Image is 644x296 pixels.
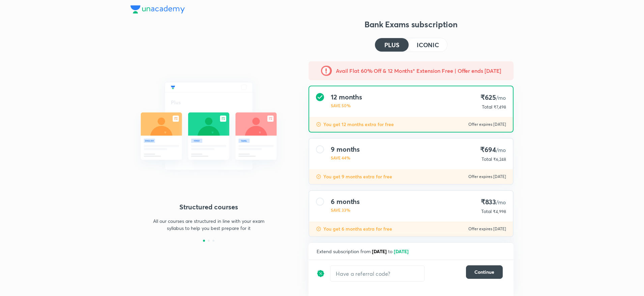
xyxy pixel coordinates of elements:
span: /mo [496,146,506,153]
h4: 6 months [331,198,360,206]
p: Total [482,103,492,110]
span: Continue [474,269,494,275]
h4: ₹833 [478,198,506,207]
p: Total [481,208,492,215]
p: You get 6 months extra for free [323,226,392,232]
p: Offer expires [DATE] [468,174,506,179]
span: [DATE] [394,248,409,255]
p: SAVE 50% [331,102,362,109]
h4: 9 months [331,145,360,153]
h4: ICONIC [417,42,439,48]
p: All our courses are structured in line with your exam syllabus to help you best prepare for it [150,217,267,232]
button: Continue [466,265,503,279]
p: Offer expires [DATE] [468,226,506,232]
span: /mo [496,94,506,101]
img: discount [316,226,321,232]
button: PLUS [375,38,409,52]
h4: 12 months [331,93,362,101]
img: - [321,65,332,76]
img: discount [316,174,321,179]
h4: ₹694 [479,145,506,154]
span: /mo [496,199,506,206]
img: discount [317,265,325,282]
span: ₹7,498 [494,105,506,110]
p: Offer expires [DATE] [468,122,506,127]
h5: Avail Flat 60% Off & 12 Months* Extension Free | Offer ends [DATE] [336,67,501,75]
button: ICONIC [409,38,447,52]
img: discount [316,122,321,127]
h3: Bank Exams subscription [309,19,514,30]
input: Have a referral code? [330,266,424,282]
p: You get 9 months extra for free [323,173,392,180]
span: [DATE] [372,248,387,255]
p: You get 12 months extra for free [323,121,394,128]
img: daily_live_classes_be8fa5af21.svg [130,67,287,185]
h4: Structured courses [130,202,287,212]
span: ₹6,248 [493,157,506,162]
span: Extend subscription from to [317,248,410,255]
p: SAVE 33% [331,207,360,213]
p: Total [481,156,492,162]
h4: PLUS [384,42,399,48]
h4: ₹625 [479,93,506,102]
p: SAVE 44% [331,155,360,161]
img: Company Logo [130,5,185,13]
span: ₹4,998 [493,209,506,214]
